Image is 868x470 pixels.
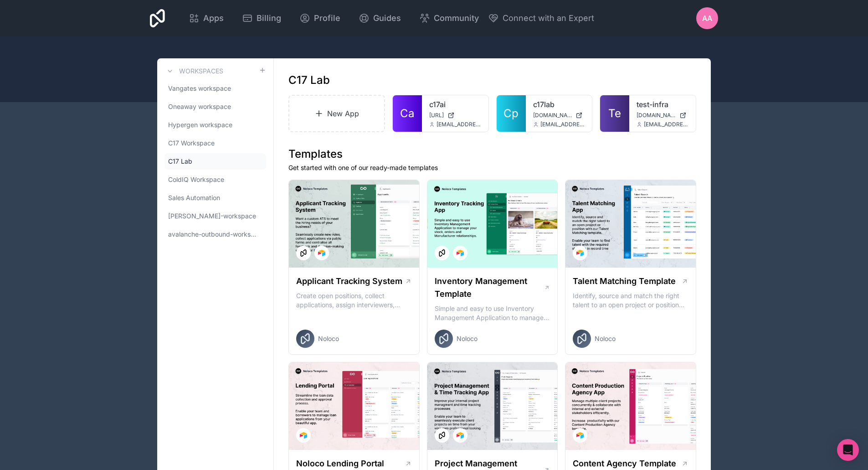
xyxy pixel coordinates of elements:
[637,99,688,110] a: test-infra
[533,112,585,119] a: [DOMAIN_NAME]
[608,106,621,121] span: Te
[393,95,422,132] a: Ca
[457,432,464,439] img: Airtable Logo
[164,171,266,188] a: ColdIQ Workspace
[437,121,481,128] span: [EMAIL_ADDRESS][DOMAIN_NAME]
[400,106,414,121] span: Ca
[576,249,584,257] img: Airtable Logo
[164,208,266,224] a: [PERSON_NAME]-workspace
[435,304,550,322] p: Simple and easy to use Inventory Management Application to manage your stock, orders and Manufact...
[288,95,385,132] a: New App
[429,99,481,110] a: c17ai
[702,13,712,24] span: Aa
[296,275,402,288] h1: Applicant Tracking System
[164,153,266,170] a: C17 Lab
[573,291,688,310] p: Identify, source and match the right talent to an open project or position with our Talent Matchi...
[373,12,401,25] span: Guides
[429,112,481,119] a: [URL]
[168,120,232,129] span: Hypergen workspace
[168,102,231,111] span: Oneaway workspace
[595,334,616,343] span: Noloco
[533,112,572,119] span: [DOMAIN_NAME]
[288,163,696,172] p: Get started with one of our ready-made templates
[503,12,594,25] span: Connect with an Expert
[429,112,444,119] span: [URL]
[576,432,584,439] img: Airtable Logo
[164,98,266,115] a: Oneaway workspace
[164,226,266,243] a: avalanche-outbound-workspace
[288,147,696,161] h1: Templates
[600,95,629,132] a: Te
[168,212,256,221] span: [PERSON_NAME]-workspace
[457,334,478,343] span: Noloco
[168,84,231,93] span: Vangates workspace
[503,106,519,121] span: Cp
[837,439,859,461] div: Open Intercom Messenger
[434,12,479,25] span: Community
[292,8,348,28] a: Profile
[288,73,330,88] h1: C17 Lab
[540,121,585,128] span: [EMAIL_ADDRESS]
[168,157,192,166] span: C17 Lab
[164,117,266,133] a: Hypergen workspace
[168,175,224,184] span: ColdIQ Workspace
[457,249,464,257] img: Airtable Logo
[351,8,408,28] a: Guides
[164,80,266,97] a: Vangates workspace
[637,112,688,119] a: [DOMAIN_NAME]
[497,95,526,132] a: Cp
[179,67,223,76] h3: Workspaces
[435,275,544,300] h1: Inventory Management Template
[573,457,676,470] h1: Content Agency Template
[296,457,384,470] h1: Noloco Lending Portal
[203,12,224,25] span: Apps
[318,334,339,343] span: Noloco
[573,275,676,288] h1: Talent Matching Template
[181,8,231,28] a: Apps
[300,432,307,439] img: Airtable Logo
[257,12,281,25] span: Billing
[164,66,223,77] a: Workspaces
[637,112,676,119] span: [DOMAIN_NAME]
[488,12,594,25] button: Connect with an Expert
[235,8,288,28] a: Billing
[164,190,266,206] a: Sales Automation
[533,99,585,110] a: c17lab
[644,121,688,128] span: [EMAIL_ADDRESS][DOMAIN_NAME]
[164,135,266,151] a: C17 Workspace
[168,139,215,148] span: C17 Workspace
[168,193,220,202] span: Sales Automation
[314,12,340,25] span: Profile
[296,291,412,310] p: Create open positions, collect applications, assign interviewers, centralise candidate feedback a...
[168,230,259,239] span: avalanche-outbound-workspace
[412,8,486,28] a: Community
[318,249,325,257] img: Airtable Logo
